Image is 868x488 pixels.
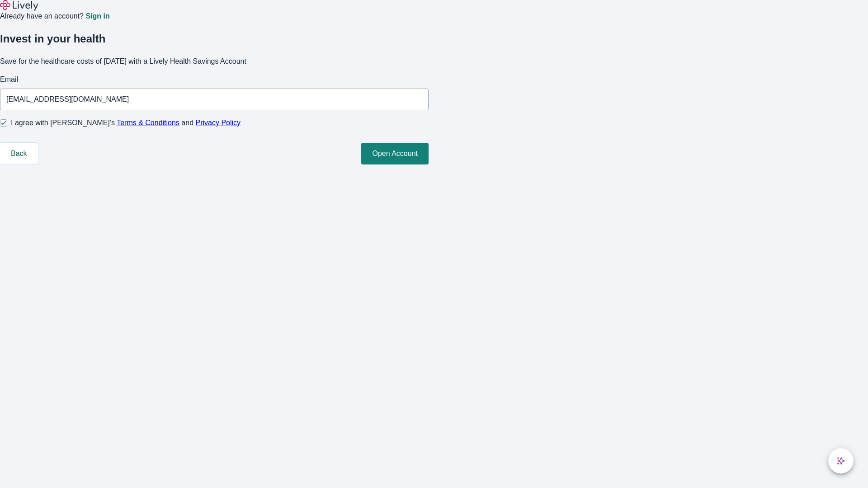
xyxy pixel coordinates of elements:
a: Terms & Conditions [117,119,179,127]
span: I agree with [PERSON_NAME]’s and [11,117,241,128]
a: Privacy Policy [196,119,241,127]
button: chat [828,448,854,474]
button: Open Account [361,143,429,164]
a: Sign in [85,13,109,20]
svg: Lively AI Assistant [836,456,845,465]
